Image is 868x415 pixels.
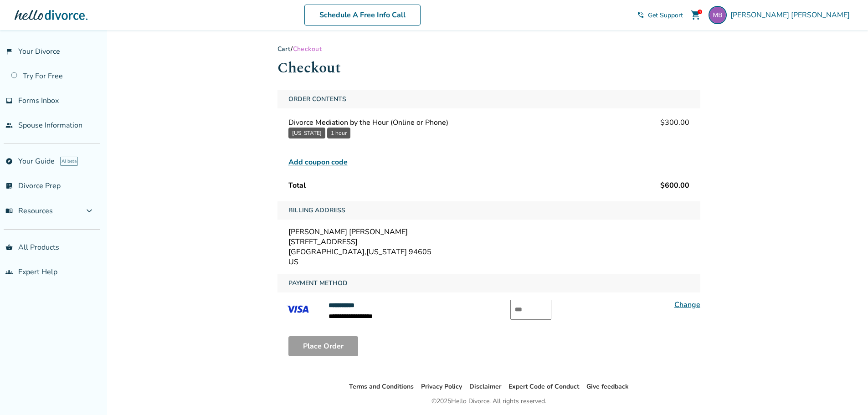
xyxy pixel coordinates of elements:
a: Cart [277,45,291,53]
button: [US_STATE] [288,128,325,138]
span: AI beta [60,157,78,166]
div: US [288,257,689,267]
span: $600.00 [660,180,689,190]
span: shopping_cart [690,10,701,20]
div: © 2025 Hello Divorce. All rights reserved. [431,396,546,407]
img: mack.brady@gmail.com [709,6,727,24]
a: Change [674,300,700,310]
span: inbox [5,97,13,104]
span: expand_more [84,205,95,216]
span: Forms Inbox [18,96,59,106]
div: [PERSON_NAME] [PERSON_NAME] [288,227,689,237]
li: Disclaimer [469,381,501,392]
span: flag_2 [5,48,13,55]
span: Billing Address [285,201,349,220]
span: Payment Method [285,274,351,292]
span: phone_in_talk [637,11,644,19]
span: explore [5,158,13,165]
iframe: Chat Widget [822,371,868,415]
span: list_alt_check [5,182,13,190]
div: 1 [698,10,702,14]
h1: Checkout [277,57,700,79]
div: [GEOGRAPHIC_DATA] , [US_STATE] 94605 [288,247,689,257]
a: Expert Code of Conduct [508,382,579,391]
span: Checkout [293,45,322,53]
a: phone_in_talkGet Support [637,11,683,20]
div: / [277,45,700,53]
span: groups [5,268,13,276]
span: Resources [5,206,53,216]
span: shopping_basket [5,244,13,251]
span: Get Support [648,11,683,20]
li: Give feedback [586,381,629,392]
a: Privacy Policy [421,382,462,391]
span: Total [288,180,306,190]
div: [STREET_ADDRESS] [288,237,689,247]
span: Divorce Mediation by the Hour (Online or Phone) [288,118,448,128]
span: [PERSON_NAME] [PERSON_NAME] [730,10,853,20]
img: VISA [277,300,318,319]
span: people [5,122,13,129]
a: Schedule A Free Info Call [304,5,421,26]
button: 1 hour [327,128,350,138]
button: Place Order [288,336,358,356]
span: Order Contents [285,90,350,108]
span: menu_book [5,207,13,215]
span: Add coupon code [288,157,348,168]
span: $300.00 [660,118,689,128]
a: Terms and Conditions [349,382,414,391]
